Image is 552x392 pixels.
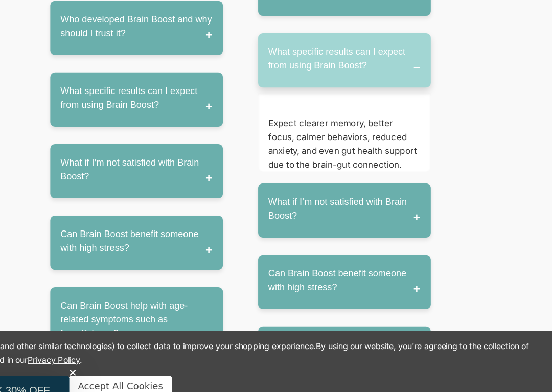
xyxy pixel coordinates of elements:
[108,98,261,146] button: What specific results can I expect from using Brain Boost?
[7,335,532,356] span: We use cookies (and other similar technologies) to collect data to improve your shopping experien...
[292,322,445,383] button: Can Brain Boost help with age-related symptoms such as forgetfulness?
[108,161,261,209] button: What if I’m not satisfied with Brain Boost?
[123,358,133,368] button: Close teaser
[292,259,445,307] button: Can Brain Boost benefit someone with high stress?
[108,34,261,82] button: Who developed Brain Boost and why should I trust it?
[292,196,445,244] button: What if I’m not satisfied with Brain Boost?
[27,374,107,384] span: UNLOCK 30% OFF
[301,136,435,186] p: Expect clearer memory, better focus, calmer behaviors, reduced anxiety, and even gut health suppo...
[10,366,125,392] div: UNLOCK 30% OFFClose teaser
[292,63,445,111] button: What specific results can I expect from using Brain Boost?
[108,288,261,348] button: Can Brain Boost help with age-related symptoms such as forgetfulness?
[124,366,216,385] button: Accept All Cookies
[88,348,134,356] a: Privacy Policy
[108,224,261,272] button: Can Brain Boost benefit someone with high stress?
